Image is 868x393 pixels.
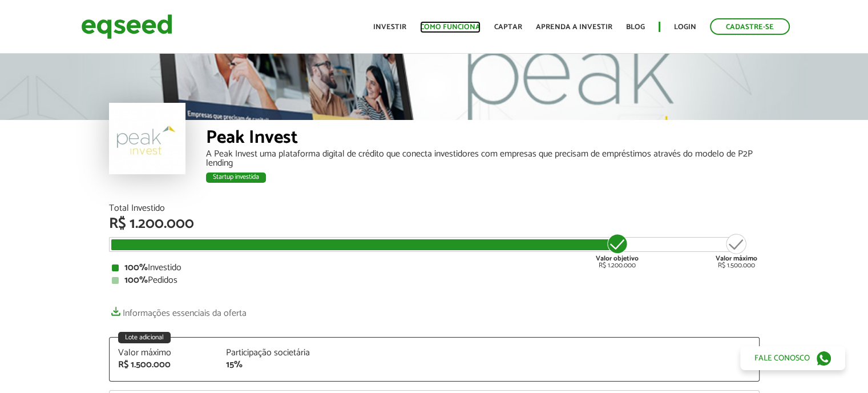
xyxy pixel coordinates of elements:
div: Pedidos [112,276,757,285]
div: Startup investida [206,173,266,183]
a: Captar [494,23,522,31]
div: R$ 1.500.000 [716,232,757,269]
div: Valor máximo [118,348,209,358]
div: Peak Invest [206,129,760,150]
div: R$ 1.500.000 [118,360,209,370]
strong: 100% [124,260,148,275]
a: Login [674,23,696,31]
strong: Valor objetivo [596,253,639,264]
div: Participação societária [226,348,317,358]
strong: Valor máximo [716,253,757,264]
img: EqSeed [81,11,172,42]
div: R$ 1.200.000 [596,232,639,269]
div: Investido [112,263,757,272]
strong: 100% [124,272,148,288]
a: Fale conosco [740,346,845,370]
div: R$ 1.200.000 [109,216,760,231]
a: Cadastre-se [710,18,790,35]
div: 15% [226,360,317,370]
div: A Peak Invest uma plataforma digital de crédito que conecta investidores com empresas que precisa... [206,150,760,168]
a: Informações essenciais da oferta [109,302,247,318]
div: Total Investido [109,204,760,213]
a: Blog [626,23,645,31]
a: Como funciona [420,23,481,31]
div: Lote adicional [118,332,171,343]
a: Aprenda a investir [536,23,612,31]
a: Investir [373,23,406,31]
